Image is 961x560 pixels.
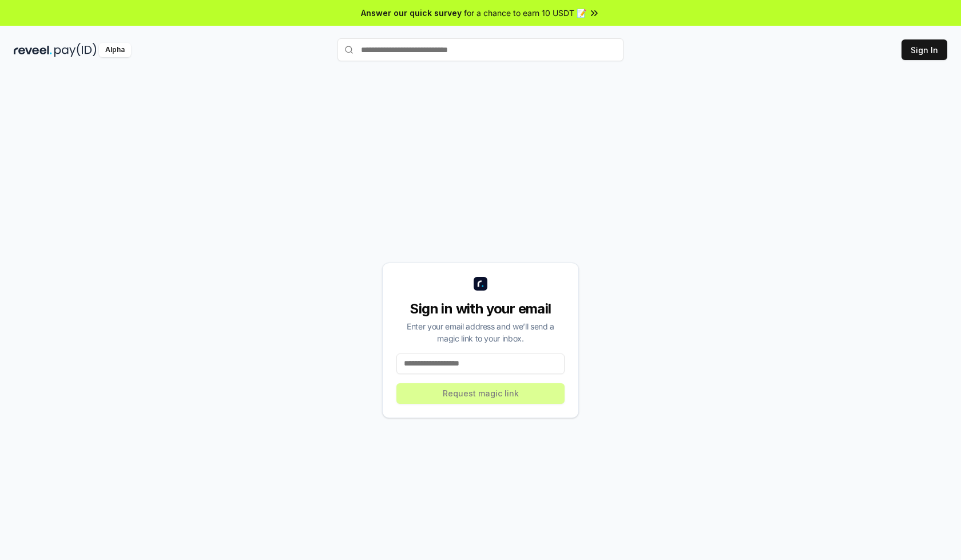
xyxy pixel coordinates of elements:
[14,43,52,57] img: reveel_dark
[396,320,565,344] div: Enter your email address and we’ll send a magic link to your inbox.
[474,277,487,291] img: logo_small
[99,43,131,57] div: Alpha
[54,43,97,57] img: pay_id
[464,7,586,19] span: for a chance to earn 10 USDT 📝
[902,39,947,60] button: Sign In
[396,300,565,318] div: Sign in with your email
[361,7,462,19] span: Answer our quick survey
